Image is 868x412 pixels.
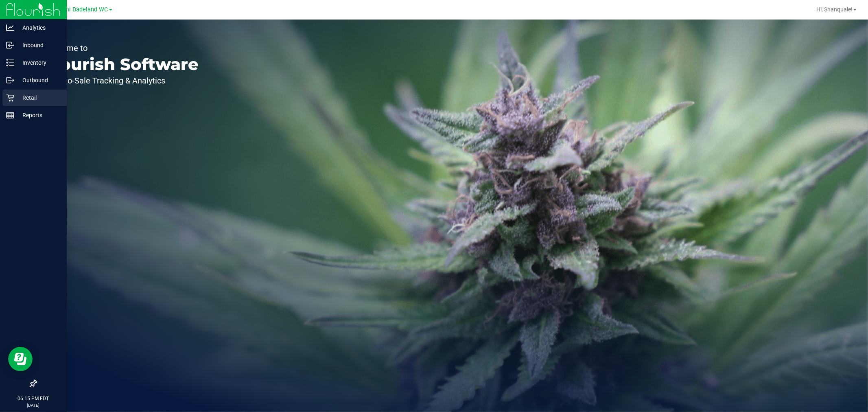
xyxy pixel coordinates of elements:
[8,347,33,371] iframe: Resource center
[6,59,14,67] inline-svg: Inventory
[14,75,63,85] p: Outbound
[14,58,63,68] p: Inventory
[14,40,63,50] p: Inbound
[4,395,63,402] p: 06:15 PM EDT
[6,41,14,49] inline-svg: Inbound
[6,24,14,32] inline-svg: Analytics
[44,44,199,52] p: Welcome to
[6,111,14,119] inline-svg: Reports
[816,6,853,13] span: Hi, Shanquale!
[14,93,63,103] p: Retail
[14,110,63,120] p: Reports
[6,94,14,102] inline-svg: Retail
[4,402,63,408] p: [DATE]
[54,6,108,13] span: Miami Dadeland WC
[44,77,199,85] p: Seed-to-Sale Tracking & Analytics
[14,23,63,33] p: Analytics
[6,76,14,84] inline-svg: Outbound
[44,56,199,72] p: Flourish Software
